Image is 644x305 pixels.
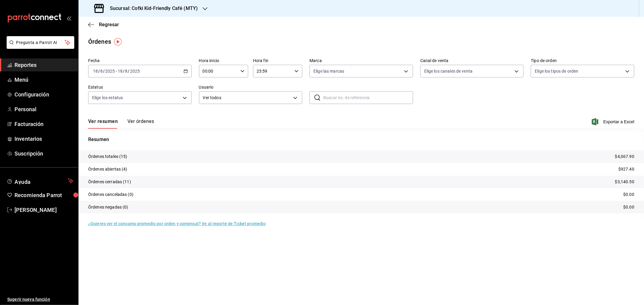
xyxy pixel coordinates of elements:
[253,59,302,63] label: Hora fin
[105,69,115,74] input: ----
[88,221,266,226] a: ¿Quieres ver el consumo promedio por orden y comensal? Ve al reporte de Ticket promedio
[593,118,634,125] button: Exportar a Excel
[14,61,73,69] span: Reportes
[14,135,73,143] span: Inventarios
[14,206,73,214] span: [PERSON_NAME]
[88,118,118,129] button: Ver resumen
[88,191,133,198] p: Órdenes canceladas (0)
[535,68,578,74] span: Elige los tipos de orden
[128,69,130,74] span: /
[313,68,344,74] span: Elige las marcas
[117,69,123,74] input: --
[7,296,73,303] span: Sugerir nueva función
[14,76,73,84] span: Menú
[88,22,119,27] button: Regresar
[14,90,73,99] span: Configuración
[98,69,100,74] span: /
[4,44,74,50] a: Pregunta a Parrot AI
[66,16,71,20] button: open_drawer_menu
[615,179,634,185] p: $3,140.50
[14,191,73,199] span: Recomienda Parrot
[92,95,123,101] span: Elige los estatus
[199,85,303,90] label: Usuario
[93,69,98,74] input: --
[88,59,192,63] label: Fecha
[623,191,634,198] p: $0.00
[130,69,140,74] input: ----
[88,153,127,160] p: Órdenes totales (15)
[116,69,117,74] span: -
[114,38,122,46] img: Tooltip marker
[88,204,128,210] p: Órdenes negadas (0)
[323,92,413,104] input: Buscar no. de referencia
[309,59,413,63] label: Marca
[531,59,634,63] label: Tipo de orden
[103,69,105,74] span: /
[623,204,634,210] p: $0.00
[14,105,73,113] span: Personal
[203,95,291,101] span: Ver todos
[105,5,198,12] h3: Sucursal: Cofki Kid-Friendly Café (MTY)
[424,68,473,74] span: Elige los canales de venta
[88,85,192,90] label: Estatus
[618,166,634,172] p: $927.40
[420,59,524,63] label: Canal de venta
[125,69,128,74] input: --
[199,59,248,63] label: Hora inicio
[88,37,111,46] div: Órdenes
[88,118,154,129] div: navigation tabs
[88,136,634,143] p: Resumen
[14,177,66,184] span: Ayuda
[88,166,127,172] p: Órdenes abiertas (4)
[99,22,119,27] span: Regresar
[7,36,74,49] button: Pregunta a Parrot AI
[14,149,73,158] span: Suscripción
[88,179,131,185] p: Órdenes cerradas (11)
[615,153,634,160] p: $4,067.90
[16,39,65,46] span: Pregunta a Parrot AI
[14,120,73,128] span: Facturación
[100,69,103,74] input: --
[123,69,125,74] span: /
[127,118,154,129] button: Ver órdenes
